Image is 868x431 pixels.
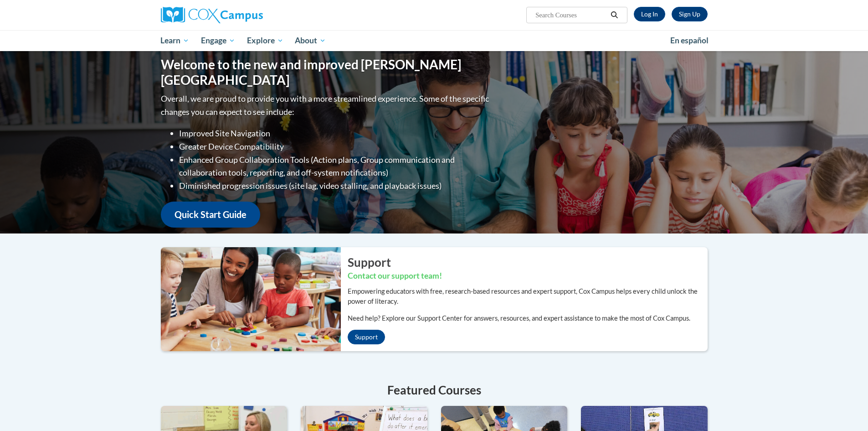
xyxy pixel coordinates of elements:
[247,35,283,46] span: Explore
[201,35,235,46] span: Engage
[161,202,260,228] a: Quick Start Guide
[348,313,708,323] p: Need help? Explore our Support Center for answers, resources, and expert assistance to make the m...
[147,30,721,51] div: Main menu
[179,179,491,192] li: Diminished progression issues (site lag, video stalling, and playback issues)
[348,270,708,282] h3: Contact our support team!
[161,381,708,399] h4: Featured Courses
[155,30,195,51] a: Learn
[672,7,708,21] a: Register
[179,153,491,180] li: Enhanced Group Collaboration Tools (Action plans, Group communication and collaboration tools, re...
[634,7,665,21] a: Log In
[195,30,241,51] a: Engage
[160,35,189,46] span: Learn
[289,30,332,51] a: About
[161,92,491,119] p: Overall, we are proud to provide you with a more streamlined experience. Some of the specific cha...
[664,31,714,50] a: En español
[295,35,326,46] span: About
[179,127,491,140] li: Improved Site Navigation
[179,140,491,153] li: Greater Device Compatibility
[348,286,708,306] p: Empowering educators with free, research-based resources and expert support, Cox Campus helps eve...
[348,330,385,344] a: Support
[154,247,341,351] img: ...
[241,30,289,51] a: Explore
[161,7,263,23] img: Cox Campus
[670,36,709,45] span: En español
[534,10,607,21] input: Search Courses
[161,57,491,88] h1: Welcome to the new and improved [PERSON_NAME][GEOGRAPHIC_DATA]
[161,7,334,23] a: Cox Campus
[607,10,621,21] button: Search
[348,254,708,270] h2: Support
